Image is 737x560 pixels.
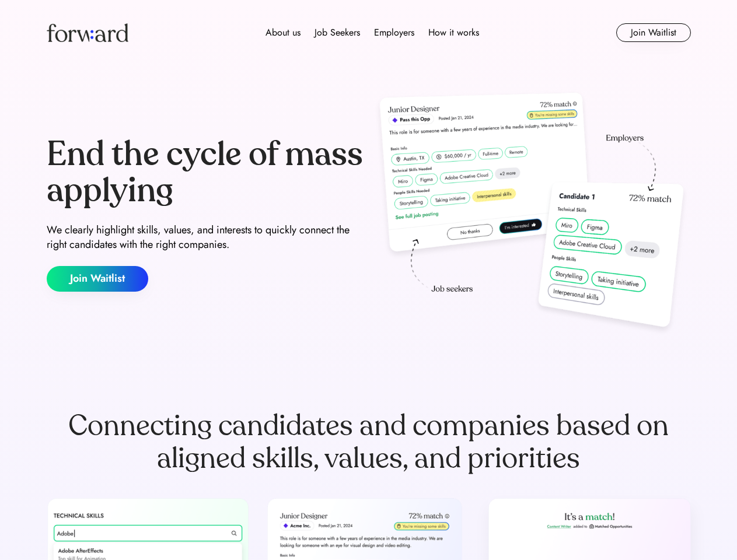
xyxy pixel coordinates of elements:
div: Job Seekers [315,26,360,40]
div: Employers [374,26,414,40]
button: Join Waitlist [616,23,691,42]
div: We clearly highlight skills, values, and interests to quickly connect the right candidates with t... [47,223,364,252]
button: Join Waitlist [47,266,148,292]
img: Forward logo [47,23,128,42]
div: End the cycle of mass applying [47,136,364,208]
div: How it works [428,26,479,40]
div: About us [266,26,301,40]
div: Connecting candidates and companies based on aligned skills, values, and priorities [47,409,691,475]
img: hero-image.png [373,89,691,339]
